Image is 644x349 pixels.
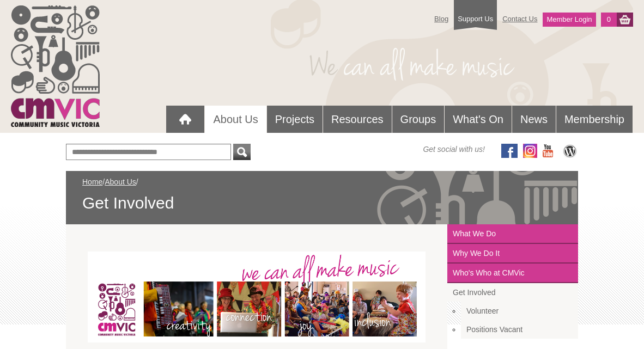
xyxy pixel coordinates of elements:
a: 0 [601,13,617,27]
a: Positions Vacant [461,320,578,339]
img: cmvic_logo.png [11,5,100,127]
a: News [512,106,556,133]
a: About Us [105,177,136,186]
a: What We Do [447,224,578,244]
div: / / [82,176,562,213]
a: Contact Us [497,9,543,28]
a: Get Involved [447,283,578,302]
a: Blog [429,9,454,28]
a: What's On [445,106,512,133]
a: About Us [205,106,266,133]
a: Resources [323,106,392,133]
span: Get Involved [82,193,562,213]
a: Projects [267,106,323,133]
img: icon-instagram.png [523,144,537,158]
a: Who's Who at CMVic [447,264,578,283]
a: Home [82,177,102,186]
a: Member Login [543,13,596,27]
a: Volunteer [461,302,578,320]
a: Groups [392,106,445,133]
a: Why We Do It [447,244,578,264]
img: CMVic Blog [562,144,578,158]
a: Membership [556,106,633,133]
span: Get social with us! [423,144,485,155]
